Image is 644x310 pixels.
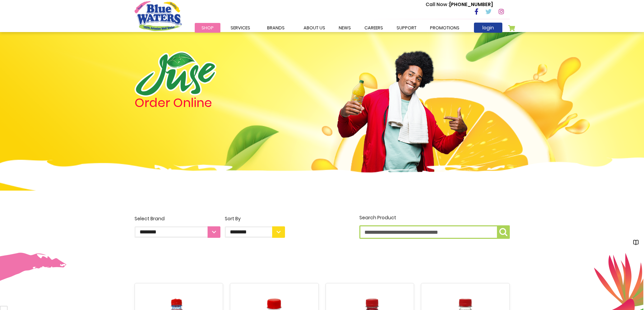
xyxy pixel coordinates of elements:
a: Shop [195,23,220,33]
a: Services [224,23,257,33]
a: careers [358,23,390,33]
a: Promotions [423,23,466,33]
a: about us [297,23,332,33]
label: Search Product [359,214,510,239]
label: Select Brand [135,215,220,238]
h4: Order Online [135,97,285,109]
select: Sort By [225,226,285,238]
span: Shop [201,25,214,31]
img: logo [135,51,216,97]
span: Call Now : [426,1,449,8]
a: Brands [260,23,291,33]
img: search-icon.png [499,228,507,236]
span: Services [231,25,250,31]
div: Sort By [225,215,285,222]
a: support [390,23,423,33]
input: Search Product [359,225,510,239]
p: [PHONE_NUMBER] [426,1,493,8]
a: News [332,23,358,33]
span: Brands [267,25,285,31]
button: Search Product [497,225,510,239]
a: login [474,23,502,33]
a: store logo [135,1,182,31]
select: Select Brand [135,226,220,238]
img: man.png [336,39,468,183]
